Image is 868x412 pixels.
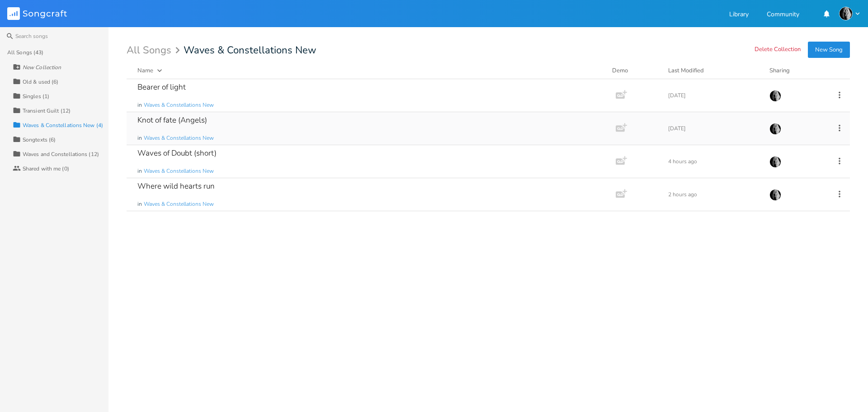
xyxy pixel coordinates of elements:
div: [DATE] [668,126,759,131]
img: RTW72 [769,189,781,201]
div: Old & used (6) [23,79,58,85]
span: Waves & Constellations New [184,45,316,55]
div: All Songs (43) [7,50,43,55]
button: Last Modified [668,66,759,75]
div: All Songs [127,46,183,55]
div: Bearer of light [137,83,186,91]
div: Songtexts (6) [23,137,56,142]
img: RTW72 [769,123,781,135]
div: Shared with me (0) [23,166,69,171]
div: Demo [612,66,657,75]
div: Singles (1) [23,94,49,99]
div: Knot of fate (Angels) [137,116,207,124]
button: New Song [808,42,850,58]
span: Waves & Constellations New [144,200,214,208]
span: Waves & Constellations New [144,101,214,109]
div: 2 hours ago [668,192,759,197]
div: Sharing [769,66,824,75]
img: RTW72 [839,7,853,20]
button: Delete Collection [755,46,801,54]
span: Waves & Constellations New [144,167,214,175]
span: in [137,200,142,208]
div: Transient Guilt (12) [23,108,71,114]
span: in [137,101,142,109]
span: Waves & Constellations New [144,134,214,142]
div: Last Modified [668,66,704,75]
div: Waves and Constellations (12) [23,152,99,157]
div: Name [137,66,153,75]
img: RTW72 [769,156,781,168]
div: Where wild hearts run [137,182,215,190]
button: Name [137,66,601,75]
img: RTW72 [769,90,781,102]
span: in [137,167,142,175]
div: Waves & Constellations New (4) [23,123,103,128]
div: New Collection [23,65,61,70]
a: Library [729,11,749,19]
div: 4 hours ago [668,159,759,164]
a: Community [767,11,799,19]
div: Waves of Doubt (short) [137,149,217,157]
span: in [137,134,142,142]
div: [DATE] [668,93,759,98]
